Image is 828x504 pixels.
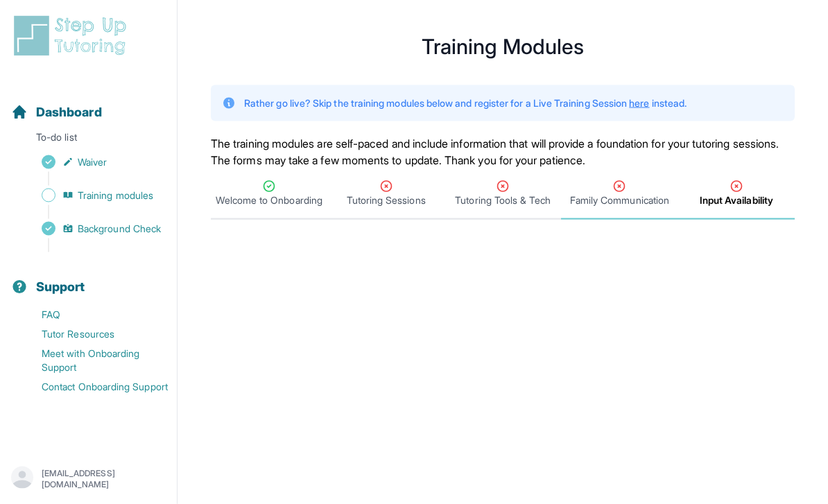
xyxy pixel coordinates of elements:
a: Background Check [11,219,177,238]
a: Contact Onboarding Support [11,377,177,397]
p: [EMAIL_ADDRESS][DOMAIN_NAME] [42,468,166,490]
a: FAQ [11,305,177,324]
button: Dashboard [6,80,171,128]
span: Welcome to Onboarding [216,193,322,207]
span: Support [36,277,85,297]
span: Background Check [78,222,161,236]
span: Input Availability [700,193,773,207]
span: Tutoring Sessions [347,193,426,207]
h1: Training Modules [211,38,795,55]
button: Support [6,255,171,302]
a: here [629,97,649,109]
p: Rather go live? Skip the training modules below and register for a Live Training Session instead. [244,96,687,110]
button: [EMAIL_ADDRESS][DOMAIN_NAME] [11,467,166,492]
a: Dashboard [11,103,102,122]
span: Dashboard [36,103,102,122]
img: logo [11,14,135,58]
a: Meet with Onboarding Support [11,344,177,377]
span: Training modules [78,189,153,202]
p: To-do list [6,130,171,150]
a: Training modules [11,186,177,205]
span: Waiver [78,155,107,169]
span: Tutoring Tools & Tech [455,193,550,207]
nav: Tabs [211,168,795,220]
a: Tutor Resources [11,324,177,344]
p: The training modules are self-paced and include information that will provide a foundation for yo... [211,135,795,168]
span: Family Communication [570,193,669,207]
a: Waiver [11,153,177,172]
